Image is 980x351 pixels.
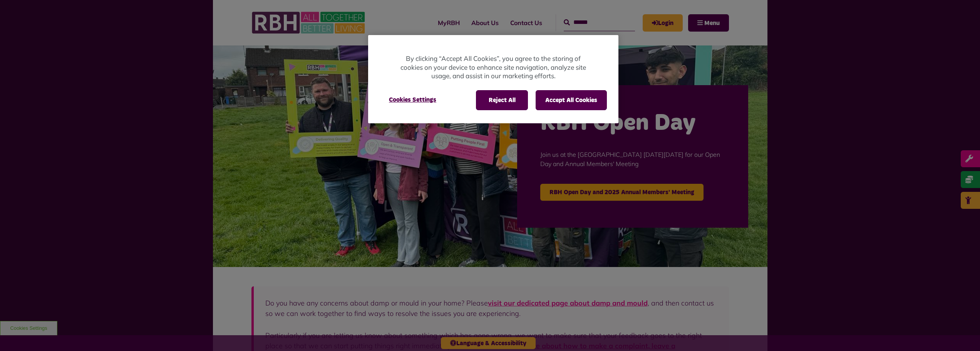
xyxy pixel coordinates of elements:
button: Accept All Cookies [536,90,607,110]
div: Cookie banner [368,35,618,123]
button: Reject All [476,90,528,110]
button: Cookies Settings [380,90,446,109]
p: By clicking “Accept All Cookies”, you agree to the storing of cookies on your device to enhance s... [399,54,588,81]
div: Privacy [368,35,618,123]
